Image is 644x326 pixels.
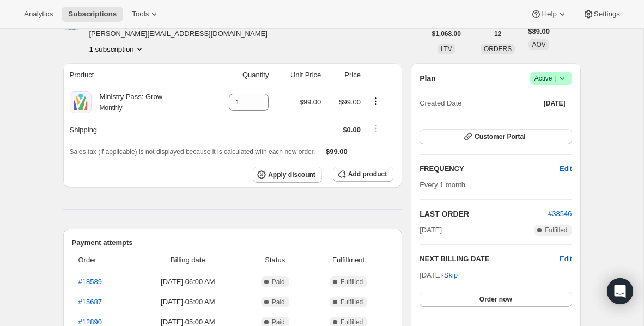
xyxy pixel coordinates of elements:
span: Paid [272,278,285,286]
span: Active [534,73,568,84]
span: Created Date [420,98,461,109]
a: #15687 [78,298,102,306]
span: Paid [272,298,285,306]
span: ORDERS [484,45,512,53]
span: AOV [532,41,545,48]
span: Tools [132,10,149,19]
button: Help [524,7,574,22]
span: [DATE] [544,99,566,108]
span: Skip [444,270,458,281]
span: Customer Portal [475,132,525,141]
span: Help [542,10,556,19]
span: [PERSON_NAME][EMAIL_ADDRESS][DOMAIN_NAME] [89,28,268,39]
h2: NEXT BILLING DATE [420,254,560,265]
span: LTV [441,45,452,53]
th: Quantity [207,63,272,87]
th: Unit Price [272,63,324,87]
span: Settings [594,10,620,19]
small: Monthly [100,104,123,112]
button: Apply discount [253,167,322,183]
th: Order [72,248,133,272]
span: Billing date [136,255,240,266]
button: Shipping actions [367,122,385,134]
button: [DATE] [537,96,572,111]
button: Customer Portal [420,129,572,144]
button: Product actions [89,44,145,54]
span: Fulfilled [341,278,363,286]
a: #18589 [78,278,102,286]
button: Subscriptions [62,7,123,22]
span: Status [246,255,303,266]
button: Add product [333,167,393,182]
span: [DATE] [420,225,442,236]
th: Shipping [63,118,208,142]
a: #38546 [548,210,572,218]
span: $99.00 [300,98,321,106]
span: $99.00 [339,98,361,106]
th: Product [63,63,208,87]
span: Subscriptions [68,10,117,19]
button: Skip [438,267,464,284]
button: 12 [488,26,508,41]
button: #38546 [548,208,572,219]
button: Analytics [17,7,59,22]
span: Fulfillment [310,255,387,266]
a: #12890 [78,318,102,326]
span: Fulfilled [341,298,363,306]
span: Sales tax (if applicable) is not displayed because it is calculated with each new order. [70,148,315,156]
span: $0.00 [343,126,361,134]
img: product img [70,91,92,113]
span: Fulfilled [545,226,567,235]
span: Analytics [24,10,53,19]
span: Every 1 month [420,181,465,189]
h2: Payment attempts [72,237,394,248]
h2: Plan [420,73,436,84]
button: Edit [560,254,572,265]
span: Order now [479,295,512,304]
span: Edit [560,163,572,174]
span: [DATE] · [420,271,458,279]
span: | [555,74,556,83]
div: Ministry Pass: Grow [92,91,163,113]
span: $89.00 [528,26,550,37]
span: 12 [494,29,501,38]
span: $1,068.00 [432,29,461,38]
span: Add product [348,170,387,179]
button: $1,068.00 [426,26,467,41]
div: Open Intercom Messenger [607,278,633,304]
span: [DATE] · 05:00 AM [136,297,240,307]
button: Order now [420,292,572,307]
span: Apply discount [268,170,315,179]
button: Edit [553,160,578,177]
h2: LAST ORDER [420,208,548,219]
button: Product actions [367,95,385,107]
span: $99.00 [326,147,348,156]
span: [DATE] · 06:00 AM [136,276,240,287]
button: Settings [576,7,627,22]
h2: FREQUENCY [420,163,560,174]
th: Price [324,63,364,87]
button: Tools [125,7,166,22]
